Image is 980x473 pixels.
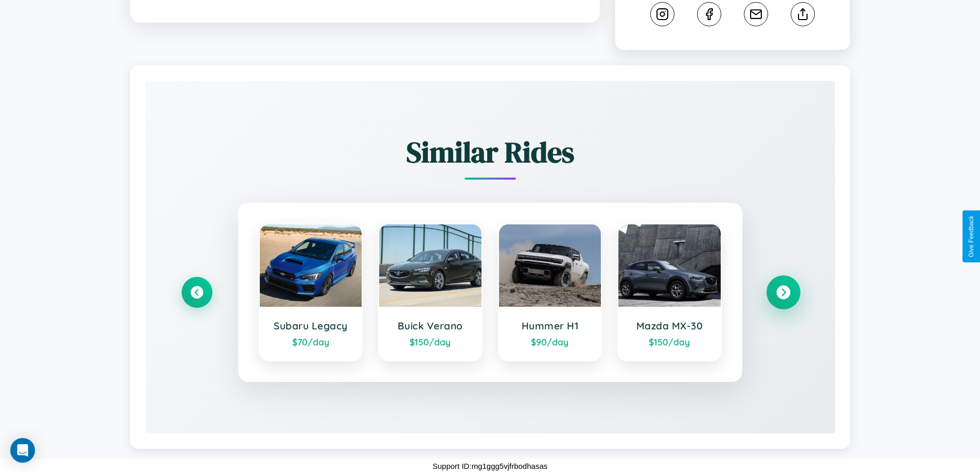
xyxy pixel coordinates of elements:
h3: Buick Verano [389,320,471,332]
div: $ 70 /day [270,336,352,347]
a: Mazda MX-30$150/day [617,223,722,361]
h3: Subaru Legacy [270,320,352,332]
div: $ 150 /day [629,336,710,347]
div: Open Intercom Messenger [10,438,35,463]
a: Hummer H1$90/day [498,223,602,361]
h2: Similar Rides [182,132,799,172]
h3: Hummer H1 [509,320,591,332]
a: Buick Verano$150/day [378,223,483,361]
div: $ 90 /day [509,336,591,347]
h3: Mazda MX-30 [629,320,710,332]
div: Give Feedback [968,216,975,257]
div: $ 150 /day [389,336,471,347]
a: Subaru Legacy$70/day [259,223,363,361]
p: Support ID: mg1ggg5vjfrbodhasas [433,459,547,473]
